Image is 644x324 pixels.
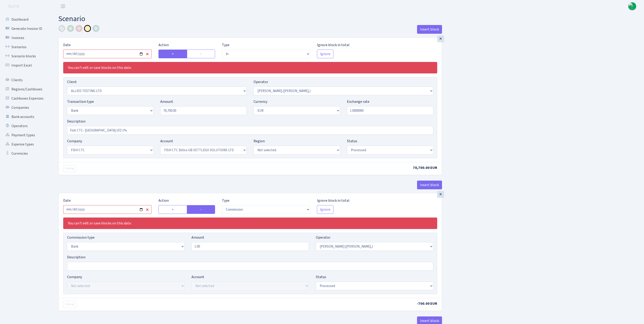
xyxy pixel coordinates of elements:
[67,254,85,260] label: Description
[2,52,48,61] a: Scenario blocks
[191,274,204,280] label: Account
[2,85,48,94] a: Regions/Cashboxes
[2,140,48,149] a: Expense types
[187,50,215,58] label: -
[67,119,85,124] label: Description
[437,191,444,198] div: ×
[158,50,187,58] label: +
[437,35,444,42] div: ×
[2,61,48,70] a: Import Excel
[67,99,94,104] label: Transaction type
[2,24,48,33] a: Generate Invoice ID
[158,205,187,214] label: +
[417,181,442,189] button: Insert block
[316,274,326,280] label: Status
[158,42,169,48] label: Action
[222,42,229,48] label: Type
[628,2,636,10] img: Feitan
[413,165,437,170] span: 70,700.00 EUR
[67,235,95,240] label: Commission type
[67,138,82,144] label: Company
[2,94,48,103] a: Cashboxes Expenses
[317,198,349,203] label: Ignore block in total
[2,33,48,42] a: Invoices
[57,3,69,10] button: Toggle navigation
[317,50,333,58] button: Ignore
[63,198,71,203] label: Date
[417,25,442,34] button: Insert block
[2,121,48,131] a: Operators
[67,79,77,85] label: Client
[316,235,330,240] label: Operator
[63,42,71,48] label: Date
[2,42,48,52] a: Scenarios
[63,62,437,73] div: You can't edit or save blocks on this date.
[63,165,76,172] button: Debug
[317,42,349,48] label: Ignore block in total
[58,14,85,24] span: Scenario
[2,149,48,158] a: Currencies
[158,198,169,203] label: Action
[222,198,229,203] label: Type
[187,205,215,214] label: -
[2,131,48,140] a: Payment types
[160,138,173,144] label: Account
[347,99,369,104] label: Exchange rate
[254,138,265,144] label: Region
[160,99,173,104] label: Amount
[254,99,267,104] label: Currency
[2,75,48,85] a: Clients
[2,15,48,24] a: Dashboard
[317,205,333,214] button: Ignore
[63,301,76,308] button: Debug
[417,301,437,306] span: -700.00 EUR
[67,274,82,280] label: Company
[2,103,48,112] a: Companies
[628,2,636,10] a: F
[2,112,48,121] a: Bank accounts
[63,218,437,229] div: You can't edit or save blocks on this date.
[254,79,268,85] label: Operator
[191,235,204,240] label: Amount
[347,138,357,144] label: Status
